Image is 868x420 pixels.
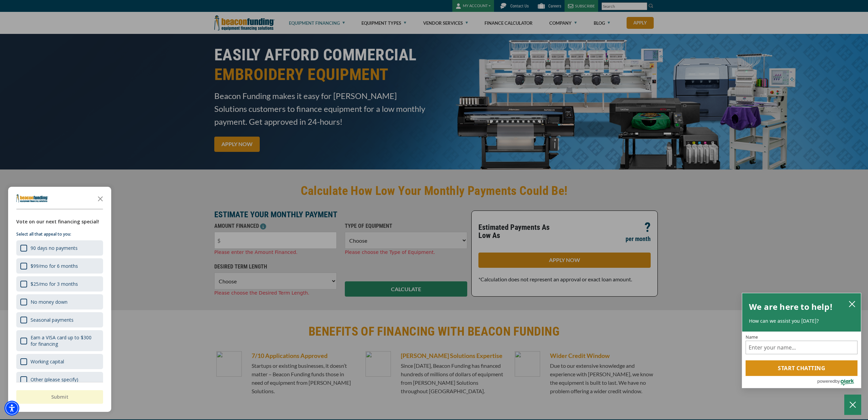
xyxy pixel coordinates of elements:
div: Accessibility Menu [4,401,19,416]
div: Seasonal payments [16,312,103,327]
div: Other (please specify) [31,376,78,383]
p: Select all that appeal to you: [16,231,103,238]
button: Close the survey [94,192,107,205]
img: Company logo [16,194,48,202]
div: 90 days no payments [16,240,103,256]
div: No money down [31,299,67,305]
div: Other (please specify) [16,372,103,387]
label: Name [746,335,857,339]
div: $25/mo for 3 months [31,281,78,287]
div: $25/mo for 3 months [16,276,103,292]
button: Close Chatbox [844,395,861,415]
div: Working capital [16,354,103,369]
div: Earn a VISA card up to $300 for financing [16,330,103,351]
button: close chatbox [847,299,857,308]
button: Start chatting [746,360,857,376]
a: Powered by Olark - open in a new tab [817,376,861,388]
div: $99/mo for 6 months [31,263,78,269]
div: No money down [16,294,103,309]
span: powered [817,377,835,385]
div: 90 days no payments [31,245,78,251]
div: Working capital [31,358,64,365]
div: Survey [8,187,111,412]
div: olark chatbox [742,293,861,388]
div: Earn a VISA card up to $300 for financing [31,334,99,347]
button: Submit [16,390,103,404]
p: How can we assist you [DATE]? [749,318,854,324]
span: by [835,377,840,385]
h2: We are here to help! [749,300,833,314]
div: Seasonal payments [31,317,74,323]
div: Vote on our next financing special! [16,218,103,225]
div: $99/mo for 6 months [16,258,103,274]
input: Name [746,341,857,354]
